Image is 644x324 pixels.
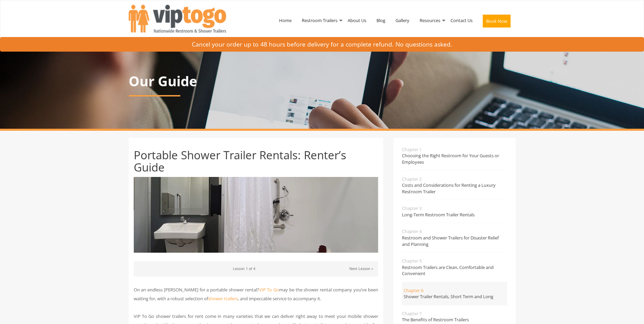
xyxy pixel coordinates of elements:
[402,205,507,212] span: Chapter 3
[445,3,478,38] a: Contact Us
[349,266,373,271] a: Next Lesson »
[139,265,373,272] p: Lesson 1 of 4
[402,146,507,153] span: Chapter 1
[402,200,507,223] a: Chapter 3Long-Term Restroom Trailer Rentals
[402,223,507,252] a: Chapter 4Restroom and Shower Trailers for Disaster Relief and Planning
[134,149,378,174] h1: Portable Shower Trailer Rentals: Renter’s Guide
[402,235,507,247] span: Restroom and Shower Trailers for Disaster Relief and Planning
[259,287,279,293] a: VIP To Go
[402,182,507,195] span: Costs and Considerations for Renting a Luxury Restroom Trailer
[483,15,511,28] button: Book Now
[371,3,390,38] a: Blog
[134,177,378,253] img: Portable Shower Trailer Rentals: Renter’s Guide - VIPTOGO
[415,3,445,38] a: Resources
[402,146,507,170] a: Chapter 1Choosing the Right Restroom for Your Guests or Employees
[402,253,507,282] a: Chapter 5Restroom Trailers are Clean, Comfortable and Convenient
[134,285,378,303] p: On an endless [PERSON_NAME] for a portable shower rental? may be the shower rental company you’ve...
[402,152,507,165] span: Choosing the Right Restroom for Your Guests or Employees
[402,171,507,200] a: Chapter 2Costs and Considerations for Renting a Luxury Restroom Trailer
[129,74,516,89] p: Our Guide
[404,293,507,300] span: Shower Trailer Rentals, Short Term and Long
[208,295,238,302] a: shower trailers
[274,3,297,38] a: Home
[478,3,516,42] a: Book Now
[402,264,507,277] span: Restroom Trailers are Clean, Comfortable and Convenient
[343,3,371,38] a: About Us
[402,258,507,264] span: Chapter 5
[404,287,507,294] span: Chapter 6
[402,317,507,323] span: The Benefits of Restroom Trailers
[129,5,226,33] img: VIPTOGO
[402,212,507,218] span: Long-Term Restroom Trailer Rentals
[390,3,415,38] a: Gallery
[402,310,507,317] span: Chapter 7
[297,3,343,38] a: Restroom Trailers
[402,228,507,235] span: Chapter 4
[402,282,507,305] a: Chapter 6Shower Trailer Rentals, Short Term and Long
[402,176,507,182] span: Chapter 2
